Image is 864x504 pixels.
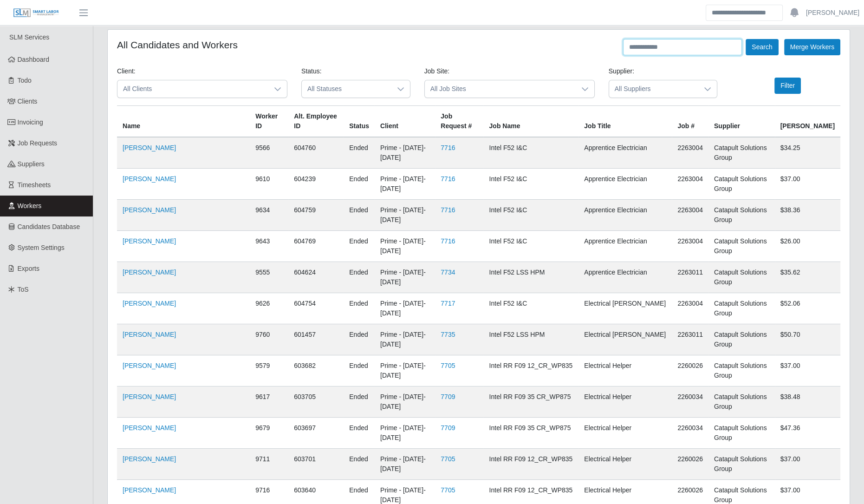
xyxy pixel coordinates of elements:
td: 604624 [288,262,344,293]
span: Todo [18,77,32,84]
a: [PERSON_NAME] [123,175,176,183]
th: Name [117,106,250,137]
td: Apprentice Electrician [578,137,672,169]
span: SLM Services [9,33,49,41]
span: Invoicing [18,118,43,126]
td: 9643 [250,231,288,262]
td: Catapult Solutions Group [708,293,775,324]
td: Catapult Solutions Group [708,449,775,480]
a: 7705 [441,486,455,494]
a: 7709 [441,424,455,432]
a: [PERSON_NAME] [123,237,176,245]
td: 603697 [288,418,344,449]
span: Clients [18,98,38,105]
td: $50.70 [775,324,841,355]
td: Catapult Solutions Group [708,324,775,355]
td: Prime - [DATE]-[DATE] [375,169,435,200]
td: ended [344,386,375,418]
label: Supplier: [609,66,634,76]
td: 9711 [250,449,288,480]
td: $34.25 [775,137,841,169]
td: Electrical Helper [578,449,672,480]
td: 604760 [288,137,344,169]
th: Job # [672,106,708,137]
td: Catapult Solutions Group [708,262,775,293]
input: Search [706,5,783,21]
a: [PERSON_NAME] [123,206,176,214]
td: 2260026 [672,355,708,386]
td: Apprentice Electrician [578,200,672,231]
td: ended [344,324,375,355]
td: 9610 [250,169,288,200]
td: 2263004 [672,169,708,200]
td: Intel F52 LSS HPM [483,324,578,355]
td: $52.06 [775,293,841,324]
td: 2260034 [672,386,708,418]
span: All Job Sites [425,80,576,98]
td: Electrical Helper [578,386,672,418]
td: Intel RR F09 12_CR_WP835 [483,449,578,480]
label: Job Site: [424,66,449,76]
label: Client: [117,66,136,76]
td: Electrical Helper [578,418,672,449]
span: Candidates Database [18,223,80,230]
a: 7717 [441,300,455,307]
span: ToS [18,286,29,293]
td: $37.00 [775,169,841,200]
a: [PERSON_NAME] [123,300,176,307]
td: ended [344,418,375,449]
td: Prime - [DATE]-[DATE] [375,137,435,169]
td: Intel F52 I&C [483,293,578,324]
td: 2263004 [672,293,708,324]
td: 2263011 [672,262,708,293]
td: Prime - [DATE]-[DATE] [375,355,435,386]
td: Intel RR F09 35 CR_WP875 [483,418,578,449]
td: Prime - [DATE]-[DATE] [375,324,435,355]
a: [PERSON_NAME] [806,8,859,18]
td: Intel RR F09 35 CR_WP875 [483,386,578,418]
th: Supplier [708,106,775,137]
th: Job Name [483,106,578,137]
td: 2263004 [672,200,708,231]
a: 7709 [441,393,455,400]
td: 9617 [250,386,288,418]
td: Electrical [PERSON_NAME] [578,293,672,324]
td: Catapult Solutions Group [708,169,775,200]
th: [PERSON_NAME] [775,106,841,137]
td: 9634 [250,200,288,231]
td: 601457 [288,324,344,355]
button: Search [746,39,778,55]
button: Merge Workers [784,39,840,55]
a: 7705 [441,455,455,463]
td: ended [344,355,375,386]
th: Alt. Employee ID [288,106,344,137]
a: [PERSON_NAME] [123,362,176,369]
td: ended [344,262,375,293]
td: Intel F52 LSS HPM [483,262,578,293]
td: 603701 [288,449,344,480]
th: Client [375,106,435,137]
a: [PERSON_NAME] [123,331,176,338]
td: Catapult Solutions Group [708,418,775,449]
td: Prime - [DATE]-[DATE] [375,449,435,480]
a: [PERSON_NAME] [123,268,176,276]
td: ended [344,137,375,169]
td: 2260026 [672,449,708,480]
td: 9679 [250,418,288,449]
span: Dashboard [18,56,50,63]
td: $38.36 [775,200,841,231]
td: 2263011 [672,324,708,355]
td: 604239 [288,169,344,200]
td: Apprentice Electrician [578,169,672,200]
span: Workers [18,202,42,209]
td: 603705 [288,386,344,418]
a: [PERSON_NAME] [123,424,176,432]
a: [PERSON_NAME] [123,393,176,400]
td: Catapult Solutions Group [708,137,775,169]
a: 7705 [441,362,455,369]
label: Status: [301,66,322,76]
td: 9566 [250,137,288,169]
h4: All Candidates and Workers [117,39,238,51]
td: Prime - [DATE]-[DATE] [375,293,435,324]
a: [PERSON_NAME] [123,144,176,151]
